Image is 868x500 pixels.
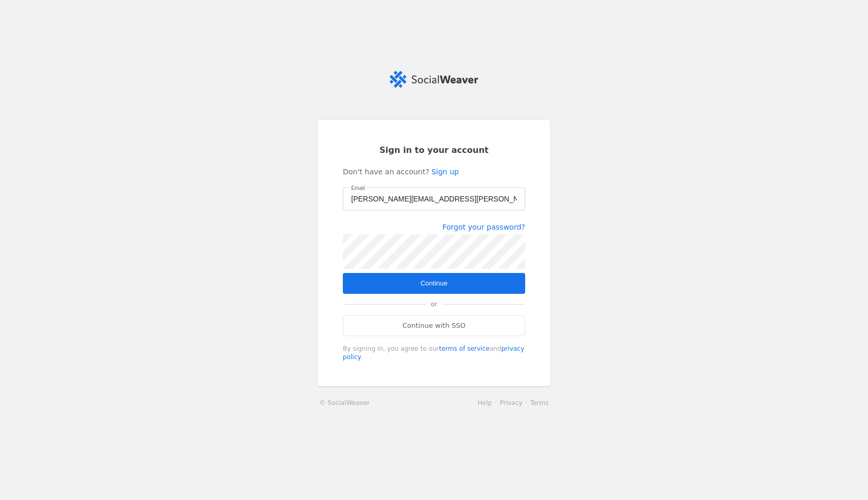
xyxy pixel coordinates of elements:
span: Don't have an account? [343,166,429,177]
button: Continue [343,273,525,294]
a: Terms [530,399,549,407]
li: · [492,398,500,408]
li: · [523,398,530,408]
a: Sign up [431,166,459,177]
span: Sign in to your account [379,145,489,156]
span: Continue [420,278,448,289]
a: terms of service [439,345,490,352]
a: © SocialWeaver [319,398,370,408]
a: Continue with SSO [343,315,525,336]
a: Forgot your password? [442,223,525,231]
mat-label: Email [351,184,365,193]
a: Privacy [500,399,522,407]
div: By signing in, you agree to our and . [343,344,525,361]
a: privacy policy [343,345,524,361]
input: Email [351,193,517,205]
a: Help [478,399,492,407]
span: or [426,294,442,315]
